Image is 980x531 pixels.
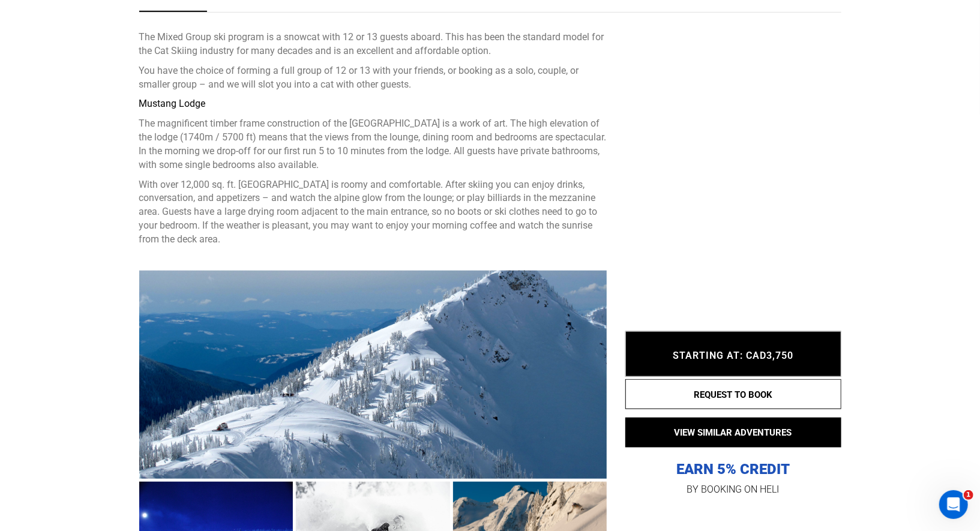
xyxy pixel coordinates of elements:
p: With over 12,000 sq. ft. [GEOGRAPHIC_DATA] is roomy and comfortable. After skiing you can enjoy d... [139,178,607,247]
button: REQUEST TO BOOK [625,379,841,409]
p: BY BOOKING ON HELI [625,481,841,498]
iframe: Intercom live chat [939,490,968,519]
span: STARTING AT: CAD3,750 [673,350,793,361]
button: VIEW SIMILAR ADVENTURES [625,418,841,448]
p: The Mixed Group ski program is a snowcat with 12 or 13 guests aboard. This has been the standard ... [139,31,607,58]
span: 1 [964,490,973,500]
p: The magnificent timber frame construction of the [GEOGRAPHIC_DATA] is a work of art. The high ele... [139,117,607,172]
p: You have the choice of forming a full group of 12 or 13 with your friends, or booking as a solo, ... [139,64,607,92]
strong: Mustang Lodge [139,98,206,109]
p: EARN 5% CREDIT [625,340,841,479]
